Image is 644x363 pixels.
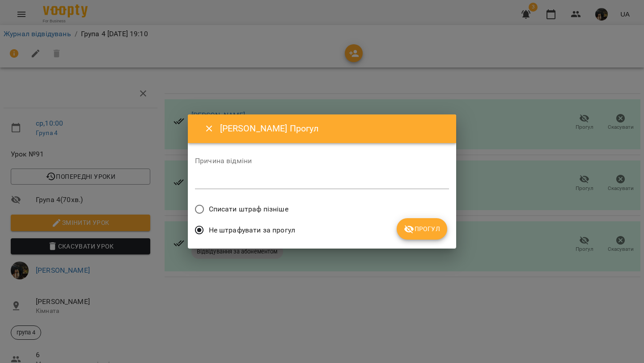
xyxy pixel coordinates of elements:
[199,118,220,139] button: Close
[209,204,288,215] span: Списати штраф пізніше
[195,157,449,165] label: Причина відміни
[404,224,440,234] span: Прогул
[209,225,295,236] span: Не штрафувати за прогул
[220,122,445,135] h6: [PERSON_NAME] Прогул
[397,218,447,240] button: Прогул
